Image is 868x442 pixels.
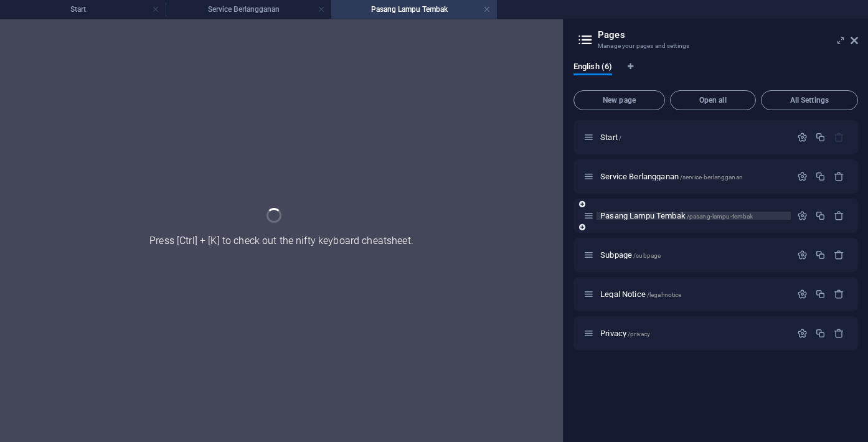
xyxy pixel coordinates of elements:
div: Duplicate [815,289,826,299]
div: Settings [797,171,808,182]
div: The startpage cannot be deleted [834,132,844,143]
div: Duplicate [815,132,826,143]
h3: Manage your pages and settings [598,40,833,52]
span: /service-berlangganan [680,174,743,181]
div: Settings [797,210,808,221]
div: Settings [797,289,808,299]
span: New page [579,96,659,104]
button: Open all [670,90,756,110]
div: Remove [834,171,844,182]
div: Duplicate [815,210,826,221]
div: Duplicate [815,171,826,182]
div: Settings [797,328,808,339]
h4: Service Berlangganan [166,2,331,16]
span: All Settings [767,96,852,104]
div: Remove [834,289,844,299]
span: Click to open page [600,211,753,220]
span: /legal-notice [647,291,682,298]
div: Remove [834,210,844,221]
div: Service Berlangganan/service-berlangganan [597,172,791,181]
div: Remove [834,250,844,260]
div: Duplicate [815,328,826,339]
div: Duplicate [815,250,826,260]
span: / [619,134,621,141]
div: Remove [834,328,844,339]
span: Click to open page [600,289,681,299]
span: Open all [676,96,750,104]
div: Subpage/subpage [597,251,791,259]
div: Legal Notice/legal-notice [597,290,791,298]
h4: Pasang Lampu Tembak [331,2,497,16]
span: English (6) [573,59,612,77]
span: /pasang-lampu-tembak [687,213,753,220]
span: Click to open page [600,133,621,142]
span: Click to open page [600,172,743,181]
div: Settings [797,132,808,143]
div: Start/ [597,133,791,141]
div: Settings [797,250,808,260]
button: All Settings [761,90,858,110]
span: /privacy [628,331,650,337]
h2: Pages [598,29,858,40]
div: Privacy/privacy [597,329,791,337]
div: Pasang Lampu Tembak/pasang-lampu-tembak [597,212,791,220]
span: /subpage [633,252,661,259]
span: Click to open page [600,250,661,260]
button: New page [573,90,665,110]
span: Click to open page [600,329,650,338]
div: Language Tabs [573,62,858,85]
